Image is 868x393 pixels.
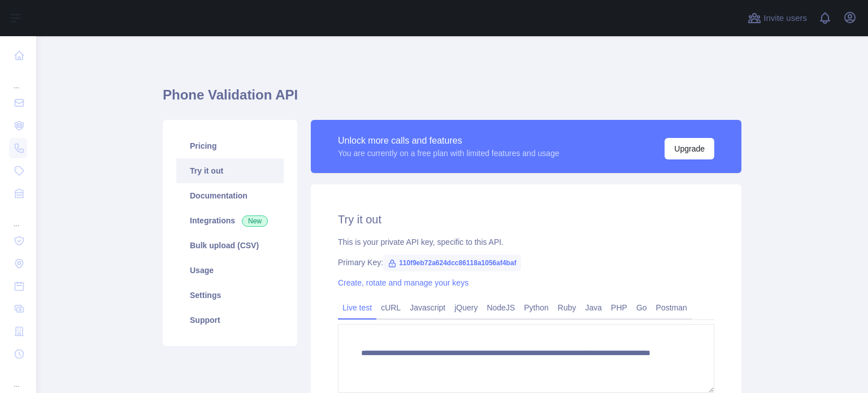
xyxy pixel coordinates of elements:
div: You are currently on a free plan with limited features and usage [338,148,559,159]
h2: Try it out [338,211,714,227]
a: Bulk upload (CSV) [176,233,284,258]
a: Ruby [553,299,581,317]
button: Invite users [745,9,809,27]
div: ... [9,206,27,228]
a: Documentation [176,183,284,208]
a: Create, rotate and manage your keys [338,278,468,287]
div: ... [9,366,27,389]
a: PHP [606,299,632,317]
div: This is your private API key, specific to this API. [338,236,714,248]
a: Pricing [176,133,284,158]
a: cURL [376,299,405,317]
div: Unlock more calls and features [338,134,559,148]
a: NodeJS [482,299,519,317]
a: Integrations New [176,208,284,233]
span: Invite users [763,12,807,25]
button: Upgrade [665,138,714,159]
a: Live test [338,299,376,317]
h1: Phone Validation API [163,86,741,113]
a: Postman [652,299,692,317]
a: Java [581,299,607,317]
a: Support [176,308,284,332]
a: Go [632,299,652,317]
div: ... [9,68,27,90]
a: jQuery [450,299,482,317]
a: Python [519,299,553,317]
a: Settings [176,283,284,308]
span: 110f9eb72a624dcc86118a1056af4baf [383,254,521,271]
a: Usage [176,258,284,283]
span: New [242,215,268,227]
a: Javascript [405,299,450,317]
a: Try it out [176,158,284,183]
div: Primary Key: [338,257,714,268]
